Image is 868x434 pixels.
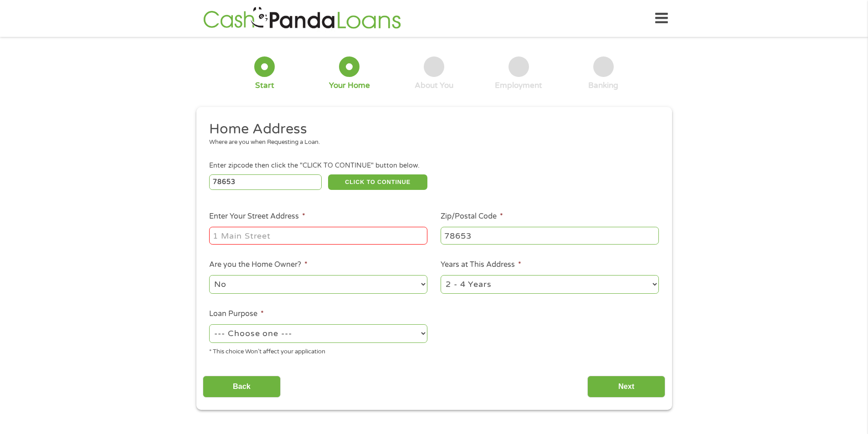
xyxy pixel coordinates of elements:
[209,212,305,221] label: Enter Your Street Address
[328,174,427,190] button: CLICK TO CONTINUE
[209,138,652,147] div: Where are you when Requesting a Loan.
[415,81,453,91] div: About You
[209,227,427,244] input: 1 Main Street
[441,260,521,270] label: Years at This Address
[441,212,503,221] label: Zip/Postal Code
[209,344,427,357] div: * This choice Won’t affect your application
[200,5,404,31] img: GetLoanNow Logo
[203,376,281,398] input: Back
[588,81,618,91] div: Banking
[495,81,542,91] div: Employment
[209,161,658,171] div: Enter zipcode then click the "CLICK TO CONTINUE" button below.
[209,120,652,138] h2: Home Address
[255,81,274,91] div: Start
[209,309,264,319] label: Loan Purpose
[209,260,308,270] label: Are you the Home Owner?
[209,174,322,190] input: Enter Zipcode (e.g 01510)
[587,376,665,398] input: Next
[329,81,370,91] div: Your Home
